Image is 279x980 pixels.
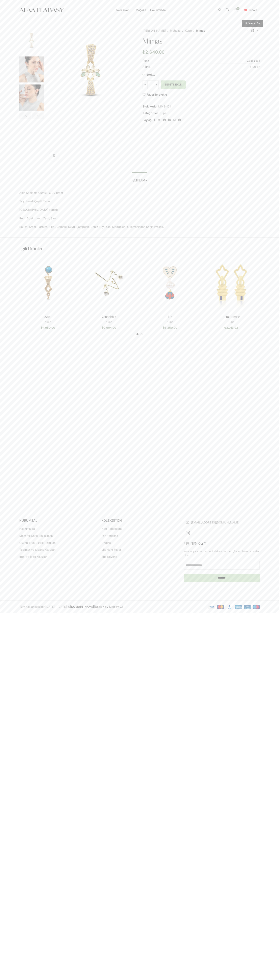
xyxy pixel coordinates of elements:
[184,561,260,570] input: E-posta adresi *
[136,6,146,14] a: Mağaza
[80,256,137,313] a: Candelabra
[248,8,257,12] span: Türkçe
[19,113,31,119] div: Previous slide
[201,256,262,329] div: 4 / 8
[19,246,43,252] span: İlgili ürünler
[143,49,164,55] bdi: 2.640,00
[101,518,177,523] h5: KOLEKSİYON
[19,548,56,552] a: Teslimat ve Sipariş Koşulları
[161,80,186,89] button: Sepete Ekle
[185,28,192,33] a: Küpe
[148,80,154,89] input: Ürün miktarı
[66,6,215,14] div: Ana yönlendirici
[19,256,76,313] a: Azure
[232,6,240,14] a: 0
[70,605,94,608] a: [DOMAIN_NAME]
[19,8,64,11] a: Site logo
[186,520,260,525] a: Liste öğesi bağlantısı
[19,28,44,54] img: Mimas
[196,28,205,33] span: Mimas
[143,73,260,76] p: Stokta
[177,117,182,123] a: Telegram sosyal medya linki
[162,117,167,123] a: Pinterest sosyal bağlantısı
[170,28,181,33] a: Mağaza
[116,8,129,12] span: Koleksiyon
[19,113,44,139] img: Mimas - Görsel 4
[45,320,51,324] a: Küpe
[143,28,166,33] a: [PERSON_NAME]
[17,256,78,329] div: 1 / 8
[143,37,260,45] h1: Mimas
[143,49,145,55] span: ₺
[203,256,260,313] a: Homecoming
[101,548,122,552] a: Midnight Fever
[19,541,56,545] a: Güvenlik ve Gizlilik Politikası
[19,191,260,195] p: Altın Kaplama Gümüş, 6,09 gram
[19,216,260,221] p: Renk Spektrumu: Yeşil, Sarı
[19,518,95,523] h5: KURUMSAL
[102,326,104,329] span: ₺
[242,20,263,27] div: Ürünlere dön
[254,59,260,62] a: Yeşil
[19,527,35,531] a: Hakkımızda
[143,59,260,69] table: Ürün Ayrıntıları
[19,555,48,559] a: İptal ve İade Koşulları
[45,28,137,119] div: 1 / 5
[163,326,177,329] bdi: 8.250,00
[102,326,116,329] bdi: 2.904,00
[106,320,112,324] a: Küpe
[255,28,260,33] a: Sonraki ürün
[147,93,167,96] span: Favorilere ekle
[208,605,260,609] img: payments
[95,605,124,608] a: Design by Melody CS
[101,541,111,545] a: Origins
[102,315,116,319] a: Candelabra
[150,8,166,12] span: Hakkımızda
[224,326,226,329] span: ₺
[19,534,54,538] a: Mesafeli Satış Sözleşmesi
[136,333,138,335] li: Go to slide 1
[184,549,260,557] p: Kampanyalarımızdan ve indirimlerimizden güncel olarak haberdar olun.
[143,105,157,108] span: Stok kodu:
[243,6,260,14] a: tr_TRTürkçe
[19,84,44,113] div: 3 / 5
[160,111,167,115] a: Küpe
[139,256,201,329] div: 3 / 8
[32,113,44,119] div: Next slide
[19,225,260,229] p: Bakım: Krem, Parfüm, Alkol, Çamaşır Suyu, Şampuan, Deniz Suyu Gibi Maddeler İle Temasından Kaçını...
[150,6,166,14] a: Hakkımızda
[116,6,132,14] a: Koleksiyon
[141,333,143,335] li: Go to slide 2
[247,59,253,62] a: Gold
[142,256,199,313] a: Eos
[132,178,147,182] span: Açıklama
[157,117,162,123] a: X social link
[250,65,260,69] p: 6,09 gr
[223,315,240,319] a: Homecoming
[158,105,171,108] span: MMS-101
[167,320,173,324] a: Küpe
[143,111,159,115] span: Kategoriler:
[236,7,239,10] span: 0
[78,256,139,329] div: 2 / 8
[168,315,172,319] a: Eos
[19,28,44,56] div: 1 / 5
[19,56,44,83] img: Mimas - Görsel 2
[101,534,118,538] a: Far Horizons
[19,605,137,609] div: Tüm hakları saklıdır [DATE] - [DATE] © |
[228,320,234,324] a: Küpe
[19,199,260,203] p: Taş: Renkli Çeşitli Taşlar
[143,118,152,122] span: Paylaş:
[244,9,247,11] img: Türkçe
[167,117,172,123] a: Linkedin sosyal bağlantısı
[152,117,157,123] a: Facebook sosyal bağlantısı
[44,315,51,319] a: Azure
[19,207,260,212] p: [GEOGRAPHIC_DATA] yapıldı
[184,529,192,538] a: Instagram sosyal bağlantısı
[19,113,44,141] div: 4 / 5
[41,326,55,329] bdi: 4.950,00
[143,28,241,33] nav: Breadcrumb
[172,117,177,123] a: WhatsApp sosyal bağlantısı
[41,326,43,329] span: ₺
